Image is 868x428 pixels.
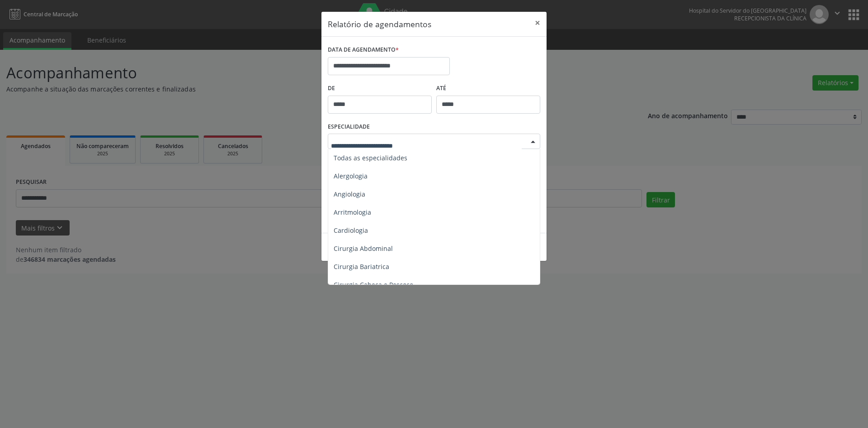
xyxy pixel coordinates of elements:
[334,190,365,198] span: Angiologia
[334,280,413,289] span: Cirurgia Cabeça e Pescoço
[436,82,540,96] label: ATÉ
[334,226,368,235] span: Cardiologia
[334,208,371,216] span: Arritmologia
[328,82,432,96] label: De
[334,262,389,271] span: Cirurgia Bariatrica
[334,154,407,162] span: Todas as especialidades
[334,244,393,253] span: Cirurgia Abdominal
[328,18,431,30] h5: Relatório de agendamentos
[328,120,370,134] label: ESPECIALIDADE
[528,12,547,34] button: Close
[334,172,368,180] span: Alergologia
[328,43,399,57] label: DATA DE AGENDAMENTO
